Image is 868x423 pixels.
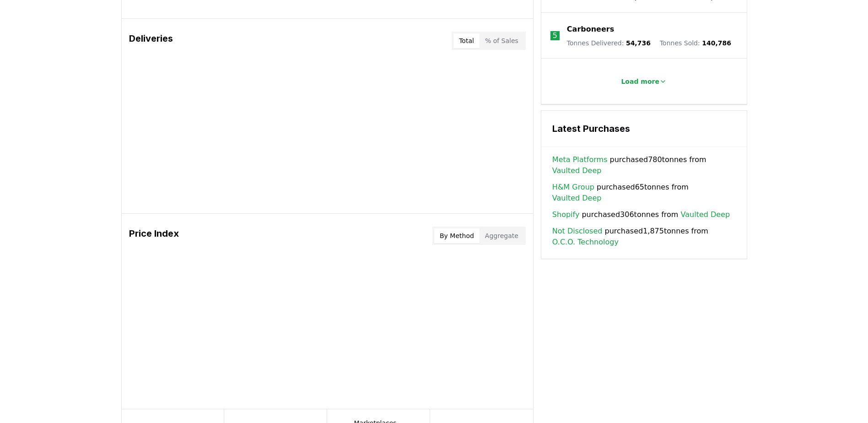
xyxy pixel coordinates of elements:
[552,122,736,136] h3: Latest Purchases
[552,182,736,204] span: purchased 65 tonnes from
[480,33,524,48] button: % of Sales
[614,72,674,91] button: Load more
[552,193,602,204] a: Vaulted Deep
[434,228,480,243] button: By Method
[552,154,608,165] a: Meta Platforms
[129,32,173,50] h3: Deliveries
[552,226,603,237] a: Not Disclosed
[553,30,557,41] p: 5
[552,154,736,176] span: purchased 780 tonnes from
[626,39,651,47] span: 54,736
[552,182,594,193] a: H&M Group
[567,38,651,48] p: Tonnes Delivered :
[621,77,659,86] p: Load more
[552,209,580,220] a: Shopify
[681,209,730,220] a: Vaulted Deep
[129,227,179,245] h3: Price Index
[480,228,524,243] button: Aggregate
[567,24,614,35] a: Carboneers
[552,165,602,176] a: Vaulted Deep
[660,38,731,48] p: Tonnes Sold :
[552,237,619,248] a: O.C.O. Technology
[552,226,736,248] span: purchased 1,875 tonnes from
[702,39,731,47] span: 140,786
[552,209,730,220] span: purchased 306 tonnes from
[453,33,480,48] button: Total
